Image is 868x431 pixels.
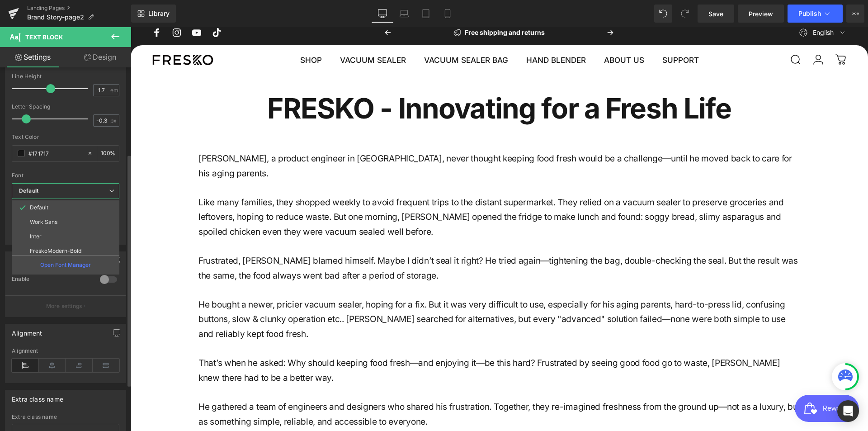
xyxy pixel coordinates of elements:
[110,87,118,93] span: em
[12,172,119,179] div: Font
[12,275,91,285] div: Enable
[25,33,63,41] span: Text Block
[12,134,119,140] div: Text Color
[708,9,723,19] span: Save
[738,5,784,23] a: Preview
[19,187,38,195] i: Default
[110,118,118,123] span: px
[46,302,82,310] p: More settings
[846,5,864,23] button: More
[30,219,57,225] p: Work Sans
[372,5,393,23] a: Desktop
[12,390,63,403] div: Extra class name
[664,368,728,395] iframe: Button to open loyalty program pop-up
[5,295,126,317] button: More settings
[40,261,91,269] p: Open Font Manager
[30,204,48,211] p: Default
[28,148,83,158] input: Color
[12,414,119,420] div: Extra class name
[788,5,843,23] button: Publish
[12,73,119,80] div: Line Height
[437,5,458,23] a: Mobile
[837,400,859,422] div: Open Intercom Messenger
[393,5,415,23] a: Laptop
[415,5,437,23] a: Tablet
[148,9,170,18] span: Library
[67,47,133,67] a: Design
[30,233,42,240] p: Inter
[27,14,84,21] span: Brand Story-page2
[27,5,131,12] a: Landing Pages
[676,5,694,23] button: Redo
[798,10,821,17] span: Publish
[749,9,773,19] span: Preview
[12,324,42,337] div: Alignment
[131,5,176,23] a: New Library
[12,104,119,110] div: Letter Spacing
[30,248,81,254] p: FreskoModern-Bold
[12,348,119,354] div: Alignment
[97,146,119,161] div: %
[654,5,672,23] button: Undo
